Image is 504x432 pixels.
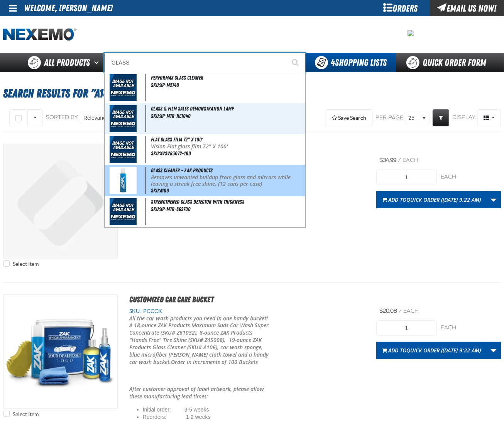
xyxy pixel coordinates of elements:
img: missing_image.jpg [110,74,137,101]
img: 101e2d29ebe5c13c135f6d33ff989c39.png [408,30,414,36]
a: Home [3,28,76,41]
button: Open All Products pages [91,53,104,72]
img: 5b11587ba03dd154930756-glasscleaner_rotation_0000-2.jpg [110,167,137,194]
span: SKU:XP-MTR-SG2700 [151,206,191,212]
button: You have 4 Shopping Lists. Open to view details [306,53,396,72]
span: Shopping Lists [331,57,387,68]
span: each [403,308,419,314]
img: missing_image.jpg [110,136,137,163]
li: Initial order: 3-5 weeks [143,406,271,413]
img: Customized Car Care Bucket [3,295,117,409]
span: SKU:XP-MTR-HL1040 [151,113,191,119]
input: Product Quantity [376,170,436,185]
input: Search [104,53,306,72]
button: Rows selection options [27,109,43,126]
span: Per page: [375,114,405,122]
span: 25 [408,114,421,122]
span: Quick Order ([DATE] 9:22 AM) [406,347,481,354]
span: All Products [44,56,90,70]
a: More Actions [486,191,501,208]
a: Expand or Collapse Grid Filters [433,109,449,126]
span: / [398,157,401,163]
span: Performax Glass Cleaner [151,75,203,81]
p: Vision Flat glass film 72" X 100' [151,143,304,150]
img: Nexemo logo [3,28,76,41]
img: missing_image.jpg [110,105,137,132]
label: Select Item [3,260,39,268]
p: All the car wash products you need in one handy bucket! A 18-ounce ZAK Products Maximum Suds Car ... [129,315,271,366]
input: Product Quantity [376,320,436,336]
button: Add toQuick Order ([DATE] 9:22 AM) [376,191,487,208]
img: missing_image.jpg [110,198,137,225]
span: SKU:XVSVR3072-100 [151,150,191,156]
span: Sorted By: [46,114,79,121]
span: each [403,157,418,163]
span: Order in increments of 100 Buckets [171,358,258,366]
span: Product Grid Views Toolbar [478,110,501,126]
span: Glass & Film Sales Demonstration Lamp [151,105,234,112]
button: Add toQuick Order ([DATE] 9:22 AM) [376,342,487,359]
button: Product Grid Views Toolbar [477,109,501,126]
span: $20.08 [379,308,397,314]
label: Select Item [3,411,39,418]
div: each [441,173,501,181]
h1: Search Results for "A106" [3,83,501,104]
div: SKU: [129,308,365,315]
span: SKU:A106 [151,187,169,194]
button: Start Searching [286,53,306,72]
span: Glass Cleaner - ZAK Products [151,167,213,173]
input: Select Item [3,411,10,417]
span: Strengthened Glass Detector with Thickness [151,199,244,205]
span: SKU:XP-M2748 [151,82,179,88]
a: View Details of the The Reach [3,144,117,258]
span: Add to [388,347,481,354]
span: Save Search [338,115,366,121]
span: Quick Order ([DATE] 9:22 AM) [406,196,481,203]
a: Quick Order Form [396,53,501,72]
div: each [441,324,501,332]
span: $34.99 [379,157,396,163]
li: Reorders: 1-2 weeks [143,413,271,428]
span: Add to [388,196,481,203]
img: The Reach [3,144,117,258]
span: After customer approval of label artwork, please allow these manufacturing lead times: [129,385,264,400]
a: More Actions [486,342,501,359]
input: Select Item [3,260,10,267]
p: Removes unwanted buildup from glass and mirrors while leaving a streak free shine. (12 cans per c... [151,174,304,187]
span: / [399,308,402,314]
span: Display: [452,114,476,121]
span: Flat Glass Film 72" X 100' [151,136,203,143]
: View Details of the Customized Car Care Bucket [3,295,117,409]
a: Customized Car Care Bucket [129,295,214,304]
span: Relevance [83,114,109,122]
span: PCCCK [141,308,162,314]
strong: 4 [331,57,335,68]
button: Expand or Collapse Saved Search drop-down to save a search query [326,109,372,126]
